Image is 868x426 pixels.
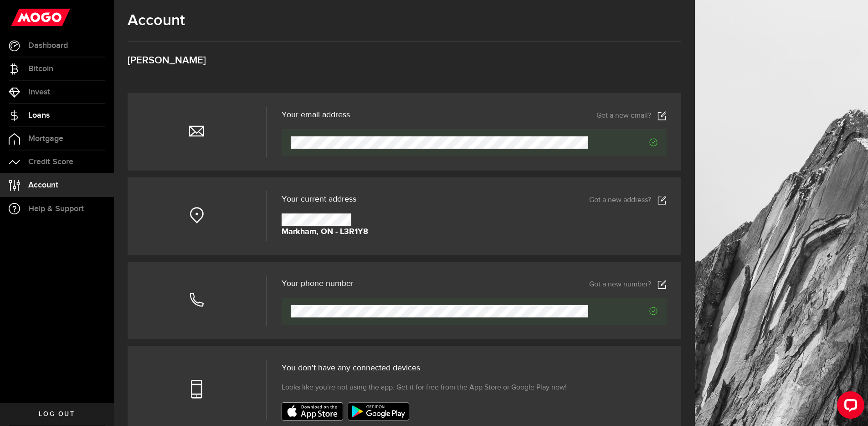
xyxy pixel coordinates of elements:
[282,364,420,372] span: You don't have any connected devices
[282,111,350,119] h3: Your email address
[282,382,567,393] span: Looks like you’re not using the app. Get it for free from the App Store or Google Play now!
[588,138,657,146] span: Verified
[28,205,84,213] span: Help & Support
[28,158,73,166] span: Credit Score
[28,42,68,50] span: Dashboard
[28,88,50,96] span: Invest
[28,181,58,189] span: Account
[28,135,63,143] span: Mortgage
[39,411,75,417] span: Log out
[28,111,50,119] span: Loans
[589,280,667,289] a: Got a new number?
[830,388,868,426] iframe: LiveChat chat widget
[596,111,667,120] a: Got a new email?
[348,402,409,421] img: badge-google-play.svg
[282,280,354,288] h3: Your phone number
[128,56,681,66] h3: [PERSON_NAME]
[282,226,368,238] strong: Markham, ON - L3R1Y8
[128,11,681,30] h1: Account
[588,307,657,315] span: Verified
[282,402,343,421] img: badge-app-store.svg
[282,195,356,203] span: Your current address
[28,65,53,73] span: Bitcoin
[589,196,667,205] a: Got a new address?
